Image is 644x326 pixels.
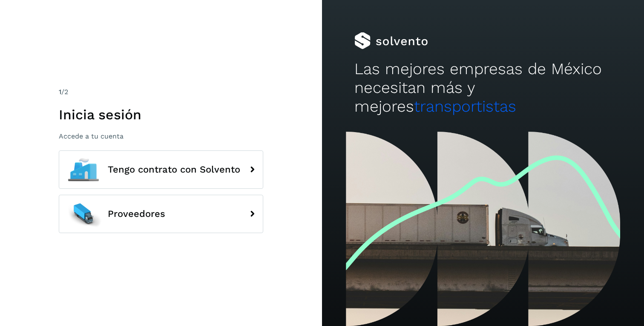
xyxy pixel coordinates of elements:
[59,150,263,189] button: Tengo contrato con Solvento
[59,87,263,97] div: /2
[414,97,516,115] span: transportistas
[59,107,263,123] h1: Inicia sesión
[59,88,61,96] span: 1
[108,164,240,175] span: Tengo contrato con Solvento
[354,60,612,116] h2: Las mejores empresas de México necesitan más y mejores
[59,132,263,140] p: Accede a tu cuenta
[59,195,263,233] button: Proveedores
[108,209,165,219] span: Proveedores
